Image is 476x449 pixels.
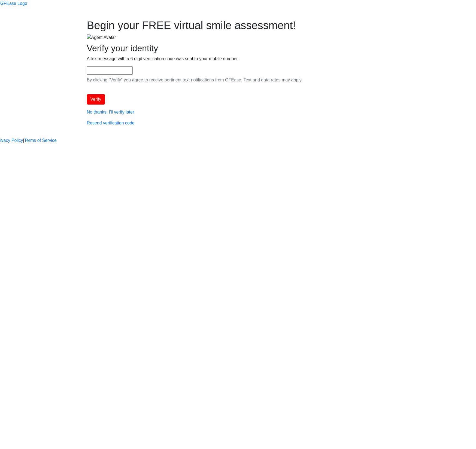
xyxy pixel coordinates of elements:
a: No thanks, I'll verify later [87,110,134,114]
a: | [23,137,24,144]
a: Terms of Service [24,137,57,144]
h2: Verify your identity [87,43,389,53]
p: A text message with a 6 digit verification code was sent to your mobile number. [87,56,389,62]
button: Verify [87,94,105,105]
img: Agent Avatar [87,34,116,41]
a: Resend verification code [87,121,135,125]
p: By clicking "Verify" you agree to receive pertinent text notifications from GFEase. Text and data... [87,77,389,83]
h1: Begin your FREE virtual smile assessment! [87,19,389,32]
